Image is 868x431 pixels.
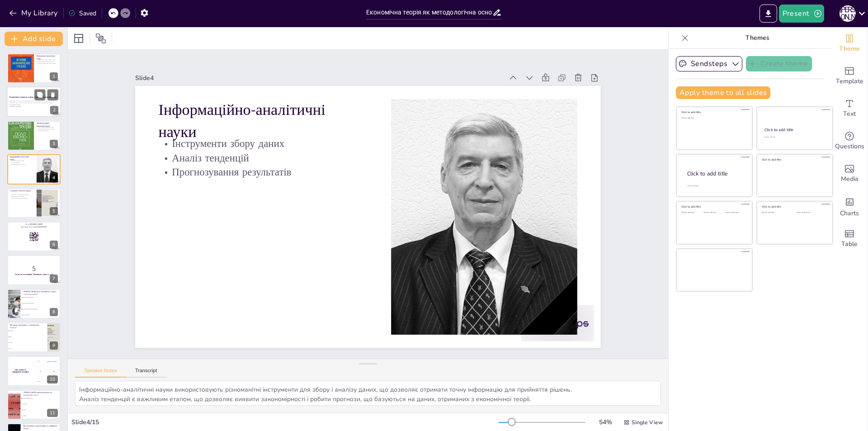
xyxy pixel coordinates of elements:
[34,376,61,386] div: 300
[831,157,868,190] div: Add images, graphics, shapes or video
[166,78,379,143] p: Інформаційно-аналітичні науки
[75,368,126,378] button: Speaker Notes
[7,289,61,319] div: 8
[764,136,824,138] div: Click to add text
[9,342,47,343] span: Біологія
[841,174,859,184] span: Media
[10,324,45,329] p: Які науки взаємодіють з економічною теорією?
[68,9,96,18] div: Saved
[50,106,58,114] div: 2
[10,223,58,226] p: Go to
[47,90,58,100] button: Delete Slide
[9,331,47,332] span: Соціологія
[37,126,58,128] p: Застосування принципів теорії
[37,128,58,130] p: Практичні рішення для секторів
[759,5,777,23] button: Export to PowerPoint
[15,273,53,275] strong: Готові до тестування? Починаємо через 3, 2, 1!
[34,90,45,100] button: Duplicate Slide
[22,297,60,298] span: Вона є основою для всіх наук
[149,50,516,97] div: Slide 4
[10,160,34,162] p: Інструменти збору даних
[165,114,375,151] p: Інструменти збору даних
[10,163,34,165] p: Прогнозування результатів
[7,154,61,184] div: https://cdn.sendsteps.com/images/logo/sendsteps_logo_white.pnghttps://cdn.sendsteps.com/images/lo...
[7,222,61,251] div: https://cdn.sendsteps.com/images/logo/sendsteps_logo_white.pnghttps://cdn.sendsteps.com/images/lo...
[22,308,60,309] span: Вона формує методологічні основи
[5,32,63,46] button: Add slide
[47,409,58,417] div: 11
[50,341,58,350] div: 9
[831,223,868,255] div: Add a table
[50,308,58,316] div: 8
[23,391,58,396] p: [PERSON_NAME] науки базуються на економічній теорії?
[10,226,58,228] p: and login with code
[7,121,61,151] div: https://cdn.sendsteps.com/images/logo/sendsteps_logo_white.pnghttps://cdn.sendsteps.com/images/lo...
[37,59,58,61] p: Економічна теорія пояснює явища
[22,314,60,315] span: Вона є застарілою
[126,368,166,378] button: Transcript
[9,336,47,337] span: Фізика
[50,207,58,215] div: 5
[594,418,616,426] div: 54 %
[50,241,58,249] div: 6
[840,5,856,22] div: Я [PERSON_NAME]
[23,290,58,295] p: [PERSON_NAME] роль економічної теорії в соціальних науках?
[687,170,745,177] div: Click to add title
[7,369,34,373] h4: The winner is [PERSON_NAME]
[7,390,61,420] div: 11
[162,143,372,180] p: Прогнозування результатів
[681,205,746,208] div: Click to add title
[7,6,61,20] button: My Library
[831,125,868,157] div: Get real-time input from your audience
[762,158,826,161] div: Click to add title
[37,62,58,64] p: Вплив на практичне застосування
[831,92,868,125] div: Add text boxes
[7,87,61,118] div: https://cdn.sendsteps.com/images/logo/sendsteps_logo_white.pnghttps://cdn.sendsteps.com/images/lo...
[37,130,58,132] p: Вплив на технології
[676,56,742,71] button: Sendsteps
[30,223,43,225] strong: [DOMAIN_NAME]
[692,27,822,49] p: Themes
[703,212,724,214] div: Click to add text
[687,185,744,187] div: Click to add body
[632,419,663,426] span: Single View
[10,162,34,164] p: Аналіз тенденцій
[366,6,492,19] input: Insert title
[7,322,61,352] div: 9
[50,140,58,148] div: 3
[831,60,868,92] div: Add ready made slides
[9,96,57,99] strong: Економічна теорія як основа соціально-політичних наук
[839,44,860,54] span: Theme
[50,275,58,283] div: 7
[22,398,60,398] span: Економіка промисловості
[95,33,106,44] span: Position
[831,190,868,223] div: Add charts and graphs
[7,356,61,386] div: 10
[836,76,863,86] span: Template
[843,109,856,119] span: Text
[50,72,58,81] div: 1
[10,194,34,195] p: Взаємодія з соціальними науками
[9,105,58,107] p: Generated with [URL]
[9,100,58,105] p: Презентація розглядає роль економічної теорії як методологічної основи для соціально-політичних н...
[762,205,826,208] div: Click to add title
[22,409,60,410] span: Біохімія
[164,129,373,165] p: Аналіз тенденцій
[762,212,790,214] div: Click to add text
[9,348,47,349] span: Хімія
[10,264,58,274] p: 5
[726,212,746,214] div: Click to add text
[52,370,55,372] div: Jaap
[37,55,58,60] p: Визначення економічної теорії
[22,403,60,404] span: Астрономія
[835,142,864,152] span: Questions
[71,31,86,46] div: Layout
[681,110,746,114] div: Click to add title
[50,174,58,182] div: 4
[840,5,856,23] button: Я [PERSON_NAME]
[10,197,34,199] p: Формування політичних рішень
[764,127,825,133] div: Click to add title
[71,418,499,426] div: Slide 4 / 15
[681,117,746,119] div: Click to add text
[37,122,58,127] p: [PERSON_NAME] економічні науки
